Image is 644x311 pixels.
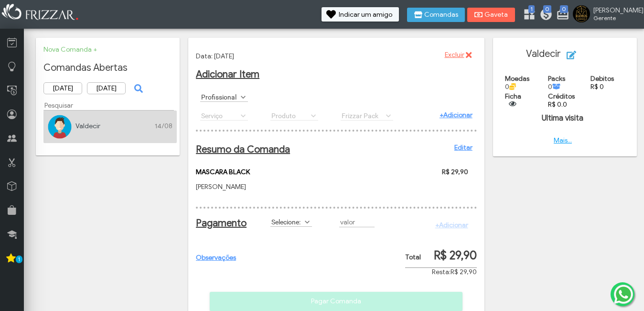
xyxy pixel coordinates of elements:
a: 0 [539,8,549,23]
span: Excluir [445,48,464,62]
span: Debitos [590,75,614,83]
h2: Resumo da Comanda [196,144,472,155]
span: Total [405,253,421,261]
span: 0 [505,83,516,91]
span: MASCARA BLACK [196,168,250,176]
button: Excluir [438,48,476,62]
span: Comandas [424,11,458,18]
button: Indicar um amigo [322,7,399,22]
span: Moedas [505,75,529,83]
span: Packs [548,75,565,83]
span: R$ 29,90 [442,168,468,176]
h2: Adicionar Item [196,68,477,80]
span: 1 [16,255,22,263]
a: Mais... [554,136,572,144]
span: Ficha [505,92,521,100]
p: [PERSON_NAME] [196,183,353,191]
a: Observações [196,254,236,262]
span: [PERSON_NAME] [593,6,636,14]
div: Resta: [405,268,477,276]
span: 0 [543,5,551,13]
button: ui-button [505,100,519,108]
h2: Valdecir [501,48,629,62]
span: 14/08 [155,122,172,130]
span: Indicar um amigo [339,11,392,18]
input: valor [339,217,375,227]
span: ui-button [137,81,138,96]
h2: Pagamento [196,217,237,229]
input: Data Final [87,82,126,94]
a: Valdecir [75,122,100,130]
span: Créditos [548,92,575,100]
span: R$ 29,90 [451,268,477,276]
span: 1 [528,5,535,13]
input: Pesquisar [43,100,174,111]
button: Editar [561,48,603,62]
a: Editar [454,144,472,152]
button: ui-button [130,81,145,96]
a: 0 [556,8,566,23]
label: Selecione: [270,217,303,226]
a: R$ 0 [590,83,604,91]
span: R$ 29,90 [434,248,477,263]
button: Comandas [407,8,465,22]
p: Data: [DATE] [196,52,477,60]
a: Nova Comanda + [43,45,97,54]
h2: Comandas Abertas [43,62,172,74]
h4: Ultima visita [501,113,625,123]
a: [PERSON_NAME] Gerente [573,5,639,24]
a: R$ 0.0 [548,100,567,109]
a: 1 [523,8,532,23]
span: 0 [560,5,568,13]
img: whatsapp.png [612,283,635,306]
a: +Adicionar [440,111,472,119]
button: Gaveta [467,8,515,22]
span: Gaveta [484,11,508,18]
span: 0 [548,83,561,91]
label: Profissional [200,92,239,101]
span: Gerente [593,14,636,22]
span: Editar [578,48,596,62]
